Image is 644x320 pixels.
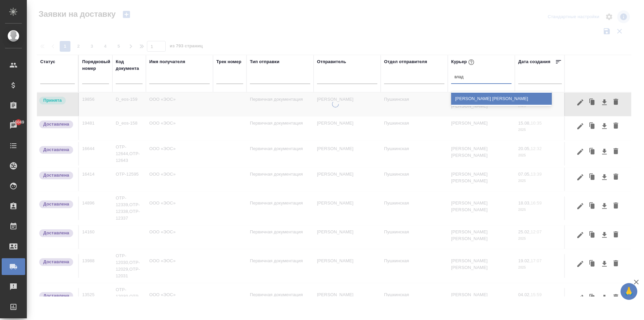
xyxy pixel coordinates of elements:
[451,93,552,105] div: [PERSON_NAME] [PERSON_NAME]
[610,145,622,158] button: Удалить
[610,120,622,133] button: Удалить
[518,58,550,65] div: Дата создания
[43,259,69,265] p: Доставлена
[599,200,610,213] button: Скачать
[586,145,599,158] button: Клонировать
[317,58,346,65] div: Отправитель
[39,171,75,180] div: Документы доставлены, фактическая дата доставки проставиться автоматически
[250,58,279,65] div: Тип отправки
[599,171,610,184] button: Скачать
[39,96,75,105] div: Курьер назначен
[586,229,599,241] button: Клонировать
[610,96,622,109] button: Удалить
[599,96,610,109] button: Скачать
[2,117,25,134] a: 15049
[575,145,586,158] button: Редактировать
[575,171,586,184] button: Редактировать
[116,58,143,72] div: Код документа
[586,291,599,304] button: Клонировать
[43,292,69,299] p: Доставлена
[39,258,75,267] div: Документы доставлены, фактическая дата доставки проставиться автоматически
[610,291,622,304] button: Удалить
[43,201,69,208] p: Доставлена
[43,230,69,236] p: Доставлена
[149,58,185,65] div: Имя получателя
[43,121,69,128] p: Доставлена
[586,258,599,270] button: Клонировать
[216,58,241,65] div: Трек номер
[586,120,599,133] button: Клонировать
[610,229,622,241] button: Удалить
[610,200,622,213] button: Удалить
[39,120,75,129] div: Документы доставлены, фактическая дата доставки проставиться автоматически
[39,291,75,301] div: Документы доставлены, фактическая дата доставки проставиться автоматически
[599,291,610,304] button: Скачать
[43,172,69,179] p: Доставлена
[9,119,28,126] span: 15049
[599,258,610,270] button: Скачать
[575,96,586,109] button: Редактировать
[575,258,586,270] button: Редактировать
[451,58,476,66] div: Курьер
[39,145,75,154] div: Документы доставлены, фактическая дата доставки проставиться автоматически
[575,291,586,304] button: Редактировать
[586,200,599,213] button: Клонировать
[43,146,69,153] p: Доставлена
[575,229,586,241] button: Редактировать
[623,284,635,299] span: 🙏
[43,97,62,104] p: Принята
[40,58,55,65] div: Статус
[599,120,610,133] button: Скачать
[384,58,427,65] div: Отдел отправителя
[82,58,110,72] div: Порядковый номер
[575,120,586,133] button: Редактировать
[610,258,622,270] button: Удалить
[610,171,622,184] button: Удалить
[599,145,610,158] button: Скачать
[39,200,75,209] div: Документы доставлены, фактическая дата доставки проставиться автоматически
[586,171,599,184] button: Клонировать
[599,229,610,241] button: Скачать
[39,229,75,238] div: Документы доставлены, фактическая дата доставки проставиться автоматически
[586,96,599,109] button: Клонировать
[621,283,637,300] button: 🙏
[575,200,586,213] button: Редактировать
